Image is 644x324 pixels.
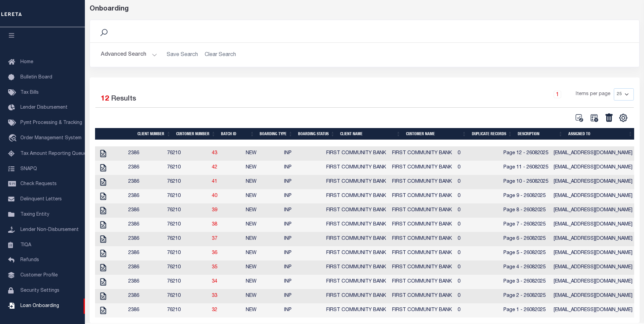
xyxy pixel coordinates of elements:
[243,146,281,161] td: NEW
[212,222,217,227] a: 38
[281,175,324,189] td: INP
[126,232,164,246] td: 2386
[20,242,31,247] span: TIQA
[324,146,389,161] td: FIRST COMMUNITY BANK
[389,289,455,303] td: FIRST COMMUNITY BANK
[243,175,281,189] td: NEW
[501,289,551,303] td: Page 2 - 26082025
[389,175,455,189] td: FIRST COMMUNITY BANK
[20,273,58,278] span: Customer Profile
[243,161,281,175] td: NEW
[551,246,635,260] td: [EMAIL_ADDRESS][DOMAIN_NAME]
[281,260,324,275] td: INP
[501,189,551,203] td: Page 9 - 26082025
[164,232,209,246] td: 76210
[324,275,389,289] td: FIRST COMMUNITY BANK
[403,128,469,140] th: Customer Name: activate to sort column ascending
[455,146,501,161] td: 0
[389,203,455,218] td: FIRST COMMUNITY BANK
[101,48,157,61] button: Advanced Search
[20,288,59,293] span: Security Settings
[324,161,389,175] td: FIRST COMMUNITY BANK
[212,279,217,284] a: 34
[212,251,217,255] a: 36
[101,95,109,103] span: 12
[281,146,324,161] td: INP
[324,175,389,189] td: FIRST COMMUNITY BANK
[455,218,501,232] td: 0
[455,189,501,203] td: 0
[455,303,501,318] td: 0
[126,289,164,303] td: 2386
[126,246,164,260] td: 2386
[126,146,164,161] td: 2386
[126,161,164,175] td: 2386
[501,275,551,289] td: Page 3 - 26082025
[90,4,640,14] div: Onboarding
[281,246,324,260] td: INP
[164,289,209,303] td: 76210
[20,90,39,95] span: Tax Bills
[389,218,455,232] td: FIRST COMMUNITY BANK
[243,203,281,218] td: NEW
[164,189,209,203] td: 76210
[164,146,209,161] td: 76210
[551,289,635,303] td: [EMAIL_ADDRESS][DOMAIN_NAME]
[501,161,551,175] td: Page 11 - 26082025
[281,218,324,232] td: INP
[20,182,57,186] span: Check Requests
[243,260,281,275] td: NEW
[551,203,635,218] td: [EMAIL_ADDRESS][DOMAIN_NAME]
[554,91,561,98] a: 1
[212,179,217,184] a: 41
[389,275,455,289] td: FIRST COMMUNITY BANK
[324,289,389,303] td: FIRST COMMUNITY BANK
[576,91,610,98] span: Items per page
[126,218,164,232] td: 2386
[8,134,19,143] i: travel_explore
[551,275,635,289] td: [EMAIL_ADDRESS][DOMAIN_NAME]
[281,203,324,218] td: INP
[164,161,209,175] td: 76210
[324,203,389,218] td: FIRST COMMUNITY BANK
[389,189,455,203] td: FIRST COMMUNITY BANK
[324,246,389,260] td: FIRST COMMUNITY BANK
[164,303,209,318] td: 76210
[324,218,389,232] td: FIRST COMMUNITY BANK
[243,289,281,303] td: NEW
[281,275,324,289] td: INP
[501,303,551,318] td: Page 1 - 26082025
[20,258,39,263] span: Refunds
[551,161,635,175] td: [EMAIL_ADDRESS][DOMAIN_NAME]
[337,128,403,140] th: Client Name: activate to sort column ascending
[324,232,389,246] td: FIRST COMMUNITY BANK
[281,161,324,175] td: INP
[324,303,389,318] td: FIRST COMMUNITY BANK
[455,275,501,289] td: 0
[501,246,551,260] td: Page 5 - 26082025
[212,293,217,298] a: 33
[20,105,68,110] span: Lender Disbursement
[126,189,164,203] td: 2386
[173,128,218,140] th: Customer Number: activate to sort column ascending
[20,304,59,308] span: Loan Onboarding
[455,260,501,275] td: 0
[164,260,209,275] td: 76210
[164,218,209,232] td: 76210
[212,265,217,270] a: 35
[212,208,217,213] a: 39
[20,228,79,232] span: Lender Non-Disbursement
[501,260,551,275] td: Page 4 - 26082025
[164,203,209,218] td: 76210
[212,165,217,170] a: 42
[389,161,455,175] td: FIRST COMMUNITY BANK
[20,197,62,202] span: Delinquent Letters
[324,260,389,275] td: FIRST COMMUNITY BANK
[551,260,635,275] td: [EMAIL_ADDRESS][DOMAIN_NAME]
[212,308,217,312] a: 32
[164,275,209,289] td: 76210
[212,151,217,156] a: 43
[164,246,209,260] td: 76210
[281,189,324,203] td: INP
[281,289,324,303] td: INP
